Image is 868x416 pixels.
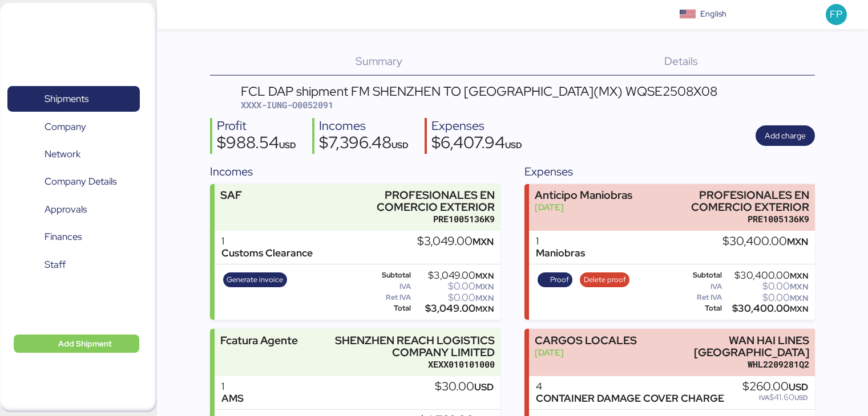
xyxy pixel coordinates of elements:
span: MXN [790,282,808,292]
div: PRE1005136K9 [330,213,495,225]
span: MXN [475,271,494,281]
a: Staff [7,252,140,278]
div: Ret IVA [685,293,722,301]
div: FCL DAP shipment FM SHENZHEN TO [GEOGRAPHIC_DATA](MX) WQSE2508X08 [241,85,717,97]
span: Company Details [45,173,116,190]
button: Delete proof [580,272,629,287]
span: Delete proof [584,274,626,286]
div: 1 [536,235,585,247]
span: MXN [475,282,494,292]
span: Generate invoice [227,274,283,286]
div: $0.00 [724,282,808,291]
span: MXN [790,304,808,314]
span: USD [279,140,296,150]
div: 1 [221,381,244,393]
span: Add charge [765,129,806,142]
div: Subtotal [685,271,722,279]
div: Ret IVA [370,293,411,301]
span: MXN [790,293,808,303]
div: Expenses [524,163,814,180]
div: PROFESIONALES EN COMERCIO EXTERIOR [644,189,809,213]
span: Company [45,119,86,135]
span: MXN [787,235,808,248]
div: CONTAINER DAMAGE COVER CHARGE [536,393,724,405]
span: Staff [45,256,66,273]
div: $7,396.48 [319,134,409,154]
div: $0.00 [724,293,808,302]
span: Approvals [45,201,87,218]
span: USD [391,140,409,150]
span: Add Shipment [58,337,112,350]
div: $3,049.00 [413,271,494,280]
span: Proof [550,274,569,286]
div: CARGOS LOCALES [535,335,637,346]
span: USD [505,140,522,150]
div: $3,049.00 [413,304,494,313]
div: Total [685,304,722,312]
button: Add charge [756,125,815,146]
div: IVA [370,283,411,291]
span: IVA [759,393,769,402]
div: 4 [536,381,724,393]
div: Anticipo Maniobras [535,189,632,201]
div: Maniobras [536,247,585,259]
a: Shipments [7,86,140,112]
button: Add Shipment [14,335,139,353]
span: Details [664,54,698,68]
div: Customs Clearance [221,247,313,259]
div: $30.00 [435,381,494,393]
div: $30,400.00 [724,304,808,313]
span: MXN [790,271,808,281]
button: Generate invoice [223,272,287,287]
span: XXXX-IUNG-O0052091 [241,99,333,111]
span: FP [830,7,842,22]
span: Network [45,146,80,162]
div: WAN HAI LINES [GEOGRAPHIC_DATA] [644,335,809,358]
div: Incomes [319,118,409,134]
span: USD [789,381,808,393]
div: Fcatura Agente [220,335,298,346]
div: PRE1005136K9 [644,213,809,225]
a: Approvals [7,197,140,223]
div: Expenses [431,118,522,134]
div: SAF [220,189,242,201]
div: AMS [221,393,244,405]
span: MXN [473,235,494,248]
div: SHENZHEN REACH LOGISTICS COMPANY LIMITED [330,335,495,358]
span: Summary [356,54,402,68]
div: 1 [221,235,313,247]
div: $30,400.00 [724,271,808,280]
div: $0.00 [413,293,494,302]
div: $6,407.94 [431,134,522,154]
div: Subtotal [370,271,411,279]
span: Finances [45,229,82,245]
div: Profit [217,118,296,134]
span: MXN [475,293,494,303]
div: Total [370,304,411,312]
div: $0.00 [413,282,494,291]
div: $30,400.00 [722,235,808,248]
button: Proof [538,272,573,287]
div: English [700,8,726,20]
button: Menu [164,5,183,25]
div: $260.00 [742,381,808,393]
div: [DATE] [535,201,632,213]
span: USD [794,393,808,402]
a: Finances [7,224,140,250]
div: $41.60 [742,393,808,402]
div: XEXX010101000 [330,358,495,370]
span: MXN [475,304,494,314]
a: Company Details [7,169,140,195]
span: Shipments [45,91,88,107]
span: USD [474,381,494,393]
div: PROFESIONALES EN COMERCIO EXTERIOR [330,189,495,213]
div: WHL2209281Q2 [644,358,809,370]
div: $988.54 [217,134,296,154]
div: IVA [685,283,722,291]
a: Company [7,113,140,140]
div: $3,049.00 [417,235,494,248]
div: [DATE] [535,346,637,358]
a: Network [7,141,140,168]
div: Incomes [210,163,500,180]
